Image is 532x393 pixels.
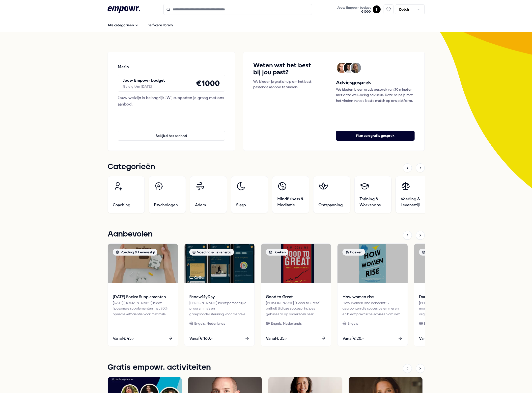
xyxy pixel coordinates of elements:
[104,20,177,30] nav: Main
[424,321,434,326] span: Engels
[108,244,178,283] img: package image
[266,294,326,300] span: Good to Great
[189,335,213,342] span: Vanaf € 160,-
[414,243,484,346] a: package imageBoekenDare to Lead[PERSON_NAME] leert ons hoe moedige leiderschapscultuur organisati...
[347,321,358,326] span: Engels
[342,300,403,317] div: How Women Rise benoemt 12 gewoonten die succes belemmeren en biedt praktische adviezen om deze te...
[113,294,173,300] span: [DATE] Rocks: Supplementen
[337,10,371,14] span: € 1000
[266,300,326,317] div: [PERSON_NAME]' 'Good to Great' onthult tijdloze succesprincipes gebaseerd op onderzoek naar bedri...
[113,335,134,342] span: Vanaf € 45,-
[236,202,246,208] span: Slaap
[253,79,316,90] p: We bieden je gratis hulp om het best passende aanbod te vinden.
[335,4,373,15] a: Jouw Empowr budget€1000
[149,176,186,213] a: Psychologen
[154,202,178,208] span: Psychologen
[118,131,225,141] button: Bekijk al het aanbod
[144,20,177,30] a: Self-care library
[277,196,304,208] span: Mindfulness & Meditatie
[113,249,157,256] div: Voeding & Levensstijl
[419,335,440,342] span: Vanaf € 25,-
[118,95,225,107] div: Jouw welzijn is belangrijk! Wij supporten je graag met ons aanbod.
[360,196,386,208] span: Training & Workshops
[419,294,479,300] span: Dare to Lead
[184,244,254,283] img: package image
[337,63,347,73] img: Avatar
[108,176,145,213] a: Coaching
[336,79,414,87] h5: Adviesgesprek
[189,294,250,300] span: RenewMyDay
[414,244,484,283] img: package image
[189,300,250,317] div: [PERSON_NAME] biedt persoonlijke programma's en groepsondersteuning voor mentale veerkracht en vi...
[196,77,220,89] h4: € 1000
[123,77,165,84] p: Jouw Empowr budget
[395,176,433,213] a: Voeding & Levensstijl
[401,196,427,208] span: Voeding & Levensstijl
[253,62,316,76] h4: Weten wat het best bij jou past?
[419,300,479,317] div: [PERSON_NAME] leert ons hoe moedige leiderschapscultuur organisaties kan veranderen.
[337,243,408,346] a: package imageBoekenHow women riseHow Women Rise benoemt 12 gewoonten die succes belemmeren en bie...
[342,335,364,342] span: Vanaf € 20,-
[354,176,392,213] a: Training & Workshops
[231,176,268,213] a: Slaap
[342,249,365,256] div: Boeken
[419,249,442,256] div: Boeken
[337,6,371,10] span: Jouw Empowr budget
[108,161,155,173] h1: Categorieën
[123,84,165,89] div: Geldig t/m [DATE]
[163,4,312,15] input: Search for products, categories or subcategories
[113,202,130,208] span: Coaching
[195,202,206,208] span: Adem
[318,202,343,208] span: Ontspanning
[189,249,234,256] div: Voeding & Levensstijl
[190,176,227,213] a: Adem
[118,64,129,70] p: Merin
[337,244,408,283] img: package image
[189,275,205,280] div: Online
[184,243,255,346] a: package imageVoeding & LevensstijlOnlineRenewMyDay[PERSON_NAME] biedt persoonlijke programma's en...
[118,123,225,141] a: Bekijk al het aanbod
[108,228,153,240] h1: Aanbevolen
[271,321,302,326] span: Engels, Nederlands
[104,20,143,30] button: Alle categorieën
[336,87,414,103] p: We bieden je een gratis gesprek van 30 minuten met onze well-being adviseur. Deze helpt je met he...
[342,294,403,300] span: How women rise
[261,243,331,346] a: package imageBoekenGood to Great[PERSON_NAME]' 'Good to Great' onthult tijdloze succesprincipes g...
[113,300,173,317] div: [DATE][DOMAIN_NAME] biedt liposomale supplementen met 90% opname-efficiëntie voor maximale gezond...
[351,63,361,73] img: Avatar
[336,131,414,141] button: Plan een gratis gesprek
[373,5,381,13] button: T
[261,244,331,283] img: package image
[344,63,354,73] img: Avatar
[266,335,287,342] span: Vanaf € 35,-
[336,5,372,15] button: Jouw Empowr budget€1000
[194,321,225,326] span: Engels, Nederlands
[108,243,178,346] a: package imageVoeding & Levensstijl[DATE] Rocks: Supplementen[DATE][DOMAIN_NAME] biedt liposomale ...
[272,176,309,213] a: Mindfulness & Meditatie
[266,249,288,256] div: Boeken
[108,361,211,374] h1: Gratis empowr. activiteiten
[313,176,350,213] a: Ontspanning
